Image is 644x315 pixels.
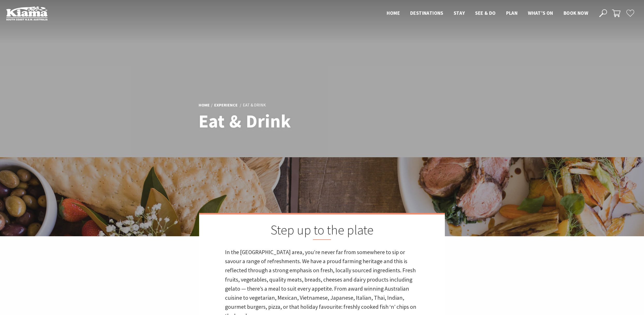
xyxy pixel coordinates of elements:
[225,222,419,240] h2: Step up to the plate
[243,102,266,109] li: Eat & Drink
[387,10,400,16] span: Home
[199,102,210,108] a: Home
[6,6,48,20] img: Kiama Logo
[381,9,593,18] nav: Main Menu
[564,10,588,16] span: Book now
[410,10,443,16] span: Destinations
[475,10,496,16] span: See & Do
[506,10,518,16] span: Plan
[214,102,238,108] a: Experience
[528,10,553,16] span: What’s On
[454,10,465,16] span: Stay
[199,111,345,131] h1: Eat & Drink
